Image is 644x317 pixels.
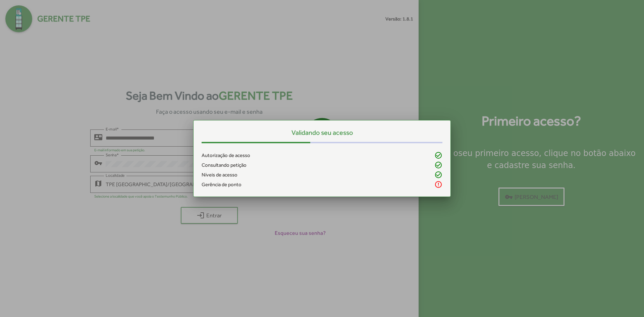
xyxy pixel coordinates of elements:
[434,151,442,159] mat-icon: check_circle_outline
[434,171,442,179] mat-icon: check_circle_outline
[202,128,442,137] h5: Validando seu acesso
[434,161,442,169] mat-icon: check_circle_outline
[202,171,237,179] span: Níveis de acesso
[202,181,241,189] span: Gerência de ponto
[202,161,247,169] span: Consultando petição
[202,152,250,159] span: Autorização de acesso
[434,180,442,189] mat-icon: error_outline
